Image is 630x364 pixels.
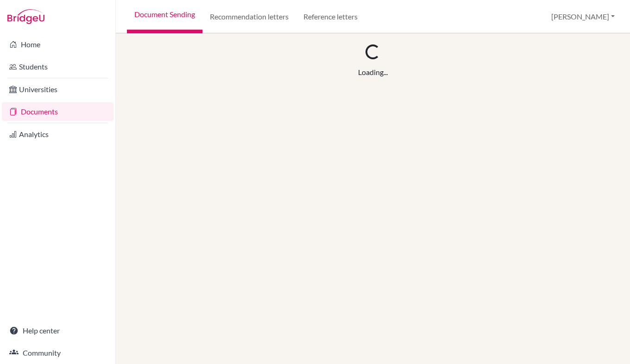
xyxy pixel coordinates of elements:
a: Documents [2,102,113,121]
a: Students [2,57,113,76]
div: Loading... [358,67,388,78]
button: [PERSON_NAME] [547,8,619,25]
a: Analytics [2,125,113,144]
a: Home [2,35,113,54]
a: Universities [2,80,113,99]
a: Community [2,344,113,362]
img: Bridge-U [7,9,44,24]
a: Help center [2,321,113,340]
